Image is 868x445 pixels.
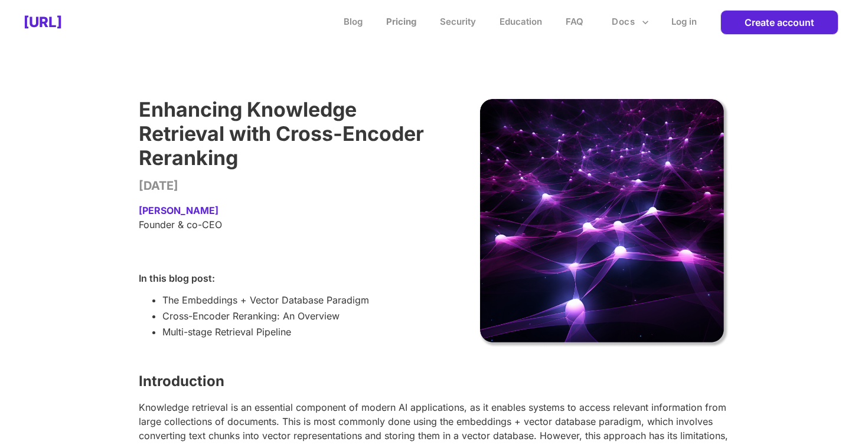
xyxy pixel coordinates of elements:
[162,294,369,306] li: The Embeddings + Vector Database Paradigm
[386,16,416,27] a: Pricing
[139,97,434,170] p: Enhancing Knowledge Retrieval with Cross-Encoder Reranking
[607,11,654,33] button: more
[478,97,729,348] img: Abstract_Purple_Neurons_1.17d34bb31825329d8740.png
[162,325,369,338] li: Multi-stage Retrieval Pipeline
[24,14,62,31] h2: [URL]
[344,16,363,27] a: Blog
[671,16,697,27] h2: Log in
[500,16,542,27] a: Education
[162,309,369,322] li: Cross-Encoder Reranking: An Overview
[139,179,434,193] p: [DATE]
[566,16,583,27] a: FAQ
[139,205,434,216] p: [PERSON_NAME]
[139,219,434,230] p: Founder & co-CEO
[745,11,814,34] p: Create account
[139,272,369,284] p: In this blog post:
[440,16,476,27] a: Security
[139,374,729,388] h2: Introduction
